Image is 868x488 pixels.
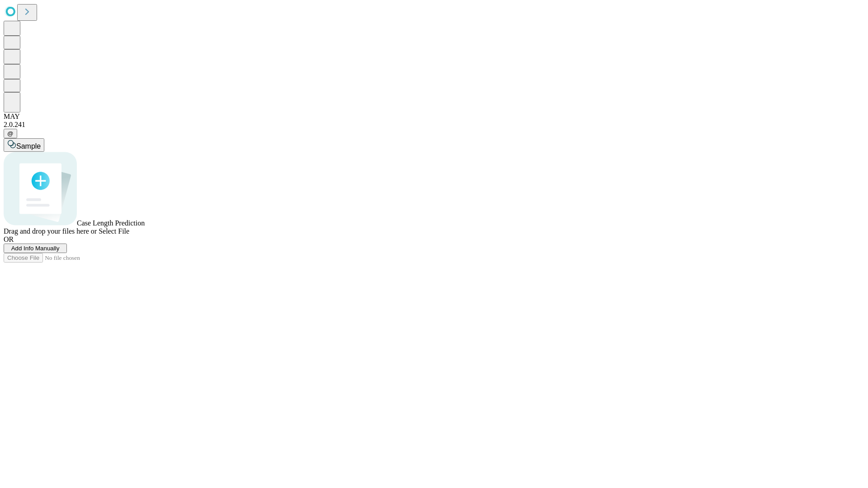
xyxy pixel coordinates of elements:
span: Add Info Manually [11,245,60,252]
span: Drag and drop your files here or [4,227,97,235]
span: Case Length Prediction [77,219,145,227]
div: MAY [4,113,864,121]
span: Sample [16,142,41,150]
button: Add Info Manually [4,244,67,253]
button: Sample [4,138,44,152]
button: @ [4,129,17,138]
span: @ [7,130,14,137]
div: 2.0.241 [4,121,864,129]
span: Select File [99,227,129,235]
span: OR [4,235,14,243]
